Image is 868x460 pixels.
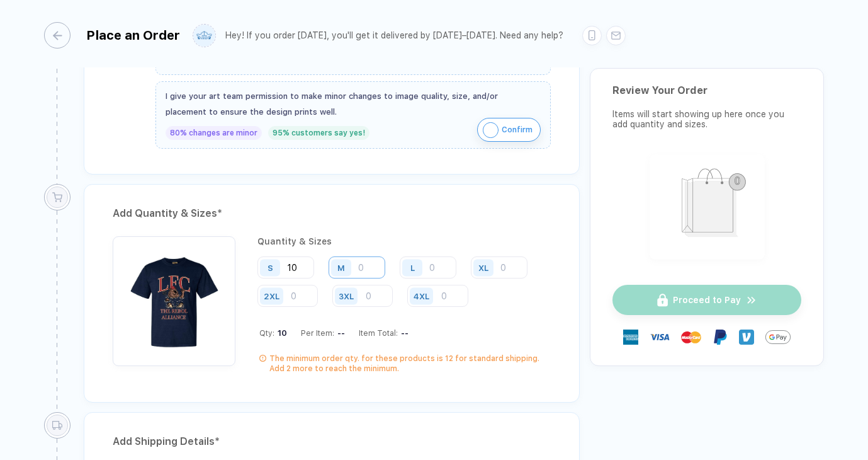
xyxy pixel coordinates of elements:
img: shopping_bag.png [655,160,759,251]
div: 95% customers say yes! [268,126,369,140]
div: 2XL [264,291,279,301]
div: L [410,263,415,272]
span: Confirm [502,120,533,140]
div: Add Quantity & Sizes [113,204,551,224]
img: GPay [765,325,791,350]
img: icon [483,122,499,138]
div: Review Your Order [612,84,801,96]
img: user profile [193,25,215,47]
div: -- [398,328,409,338]
img: master-card [681,327,701,347]
div: 4XL [414,291,429,301]
div: Items will start showing up here once you add quantity and sizes. [612,109,801,129]
div: Qty: [259,328,287,338]
div: I give your art team permission to make minor changes to image quality, size, and/or placement to... [166,88,541,120]
div: The minimum order qty. for these products is 12 for standard shipping. Add 2 more to reach the mi... [269,354,551,374]
img: 1760370277590trpjd_nt_front.png [119,243,229,353]
div: Quantity & Sizes [257,236,551,246]
img: Venmo [739,330,754,345]
div: S [268,263,273,272]
div: Per Item: [301,328,345,338]
img: Paypal [713,330,728,345]
div: 80% changes are minor [166,126,262,140]
span: 10 [274,328,287,338]
div: XL [478,263,488,272]
img: express [623,330,638,345]
div: Hey! If you order [DATE], you'll get it delivered by [DATE]–[DATE]. Need any help? [225,30,563,41]
img: visa [650,327,670,347]
div: 3XL [339,291,354,301]
div: Item Total: [359,328,409,338]
div: -- [334,328,345,338]
div: Add Shipping Details [113,432,551,452]
div: Place an Order [86,28,180,43]
div: M [337,263,345,272]
button: iconConfirm [477,118,541,142]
